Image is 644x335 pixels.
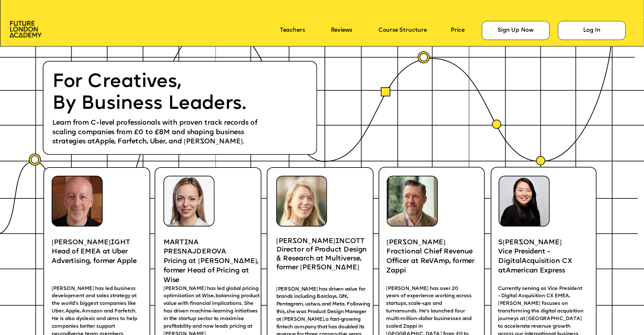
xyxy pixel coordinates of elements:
[276,238,335,245] span: [PERSON_NAME]
[52,249,137,265] span: Head of EMEA at Uber Advertising, former Apple
[335,238,339,245] span: I
[52,118,271,147] p: Learn from C-level professionals with proven track records of scaling companies from £0 to £8M an...
[276,246,374,273] p: Director of Product Design & Research at Multiverse, former [PERSON_NAME]
[339,238,365,245] span: NCOTT
[164,239,227,256] span: NA PRESNAJDEROVA
[184,239,188,246] span: I
[164,239,184,246] span: MART
[503,239,562,246] span: [PERSON_NAME]
[164,257,259,285] p: Pricing at [PERSON_NAME], former Head of Pricing at Wise
[114,239,130,246] span: GHT
[499,239,503,246] span: S
[280,27,305,34] a: Teachers
[387,247,477,276] p: Fractional Chief Revenue Officer at ReV mp, former Zappi
[52,93,262,115] p: By Business Leaders.
[451,27,465,34] a: Price
[95,139,244,146] span: Apple, Farfetch, Uber, and [PERSON_NAME].
[506,267,511,274] span: A
[111,239,114,246] span: I
[331,27,352,34] a: Reviews
[52,239,111,246] span: [PERSON_NAME]
[499,247,591,276] p: Vice President - Digital cquisition CX at merican Express
[522,258,527,265] span: A
[387,239,446,246] span: [PERSON_NAME]
[434,258,439,265] span: A
[379,27,427,34] a: Course Structure
[52,71,262,93] p: For Creatives,
[10,21,42,37] img: image-aac980e9-41de-4c2d-a048-f29dd30a0068.png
